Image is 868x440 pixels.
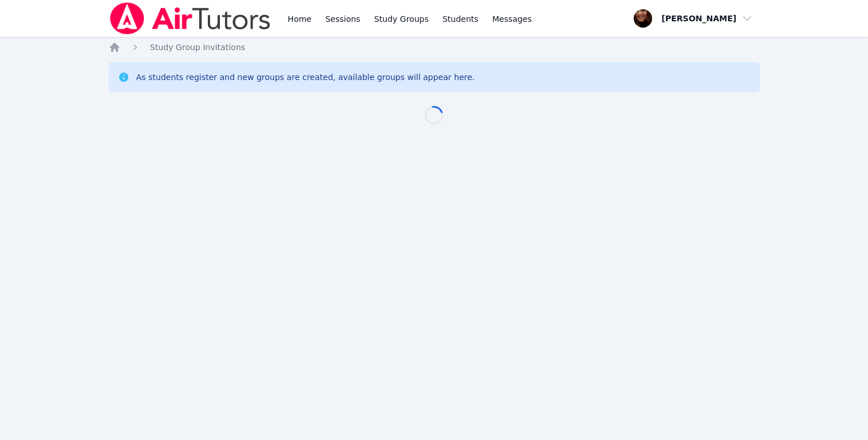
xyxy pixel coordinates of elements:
div: As students register and new groups are created, available groups will appear here. [136,71,475,83]
nav: Breadcrumb [109,41,760,53]
span: Study Group Invitations [150,43,245,52]
span: Messages [492,13,532,25]
a: Study Group Invitations [150,41,245,53]
img: Air Tutors [109,2,272,35]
